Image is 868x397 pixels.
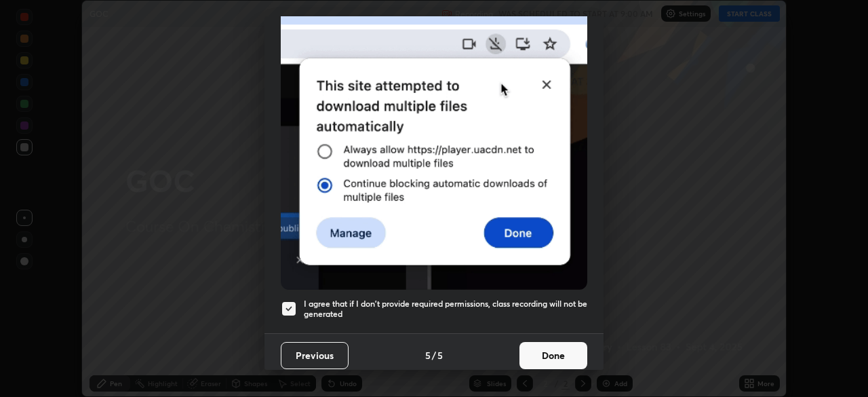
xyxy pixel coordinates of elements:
h4: / [432,348,436,362]
h5: I agree that if I don't provide required permissions, class recording will not be generated [304,299,587,320]
h4: 5 [437,348,443,362]
h4: 5 [425,348,431,362]
button: Previous [281,342,349,369]
button: Done [519,342,587,369]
